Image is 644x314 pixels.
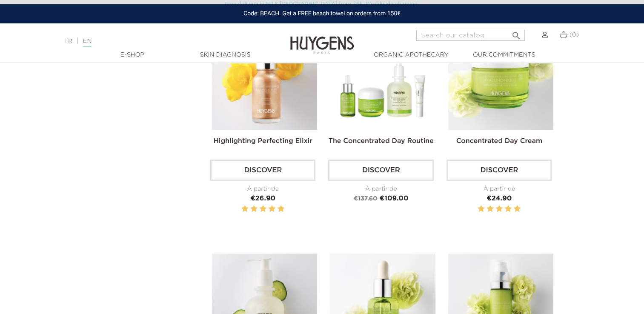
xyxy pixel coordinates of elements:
a: Concentrated Day Cream [456,138,542,145]
span: €24.90 [487,195,512,202]
a: E-Shop [90,51,175,60]
button:  [509,27,524,39]
label: 3 [260,204,266,214]
a: Discover [328,160,433,181]
span: €109.00 [379,195,408,202]
span: €26.90 [250,195,275,202]
a: Discover [210,160,315,181]
span: (0) [570,32,579,38]
label: 4 [505,204,512,214]
div: À partir de [328,185,433,194]
label: 5 [278,204,284,214]
label: 1 [241,204,248,214]
label: 2 [487,204,493,214]
div: | [60,36,262,46]
label: 5 [514,204,521,214]
img: The Concentrated Day Routine [330,25,435,130]
a: EN [83,38,92,47]
img: Concentrated Day Cream [448,25,553,130]
img: Highlighting Perfecting Elixir [212,25,317,130]
a: Highlighting Perfecting Elixir [214,138,312,145]
a: Discover [447,160,552,181]
label: 3 [496,204,503,214]
a: Skin Diagnosis [183,51,268,60]
a: FR [64,38,72,44]
label: 2 [250,204,257,214]
i:  [511,28,521,38]
div: À partir de [447,185,552,194]
a: The Concentrated Day Routine [329,138,434,145]
span: €137.60 [354,196,377,202]
a: Our commitments [461,51,547,60]
label: 4 [269,204,275,214]
input: Search [416,30,525,41]
label: 1 [478,204,484,214]
a: Organic Apothecary [369,51,454,60]
div: À partir de [210,185,315,194]
img: Huygens [290,23,354,55]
